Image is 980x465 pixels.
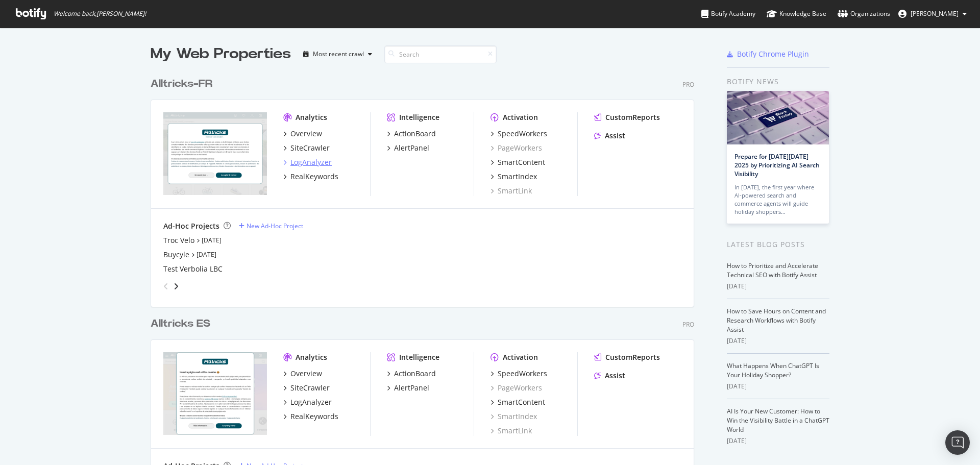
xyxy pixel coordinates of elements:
[727,307,826,334] a: How to Save Hours on Content and Research Workflows with Botify Assist
[394,129,436,139] div: ActionBoard
[296,112,327,123] div: Analytics
[734,152,820,178] a: Prepare for [DATE][DATE] 2025 by Prioritizing AI Search Visibility
[387,369,436,379] a: ActionBoard
[491,143,542,153] a: PageWorkers
[498,397,545,407] div: SmartContent
[727,282,829,291] div: [DATE]
[727,407,829,434] a: AI Is Your New Customer: How to Win the Visibility Battle in a ChatGPT World
[491,397,545,407] a: SmartContent
[727,336,829,346] div: [DATE]
[151,44,291,64] div: My Web Properties
[151,77,212,91] div: Alltricks-FR
[387,129,436,139] a: ActionBoard
[727,49,809,59] a: Botify Chrome Plugin
[290,383,330,393] div: SiteCrawler
[838,9,890,19] div: Organizations
[283,369,322,379] a: Overview
[283,397,332,407] a: LogAnalyzer
[498,172,537,182] div: SmartIndex
[498,369,547,379] div: SpeedWorkers
[159,278,173,295] div: angle-left
[727,76,829,87] div: Botify news
[163,235,194,246] a: Troc Velo
[727,91,829,144] img: Prepare for Black Friday 2025 by Prioritizing AI Search Visibility
[239,222,303,230] a: New Ad-Hoc Project
[399,112,439,123] div: Intelligence
[283,157,332,167] a: LogAnalyzer
[890,6,975,22] button: [PERSON_NAME]
[727,261,818,279] a: How to Prioritize and Accelerate Technical SEO with Botify Assist
[399,352,439,362] div: Intelligence
[387,383,429,393] a: AlertPanel
[394,369,436,379] div: ActionBoard
[290,369,322,379] div: Overview
[151,77,216,91] a: Alltricks-FR
[394,143,429,153] div: AlertPanel
[163,112,267,195] img: alltricks.fr
[727,436,829,446] div: [DATE]
[387,143,429,153] a: AlertPanel
[290,397,332,407] div: LogAnalyzer
[173,281,180,291] div: angle-right
[283,383,330,393] a: SiteCrawler
[491,426,532,436] a: SmartLink
[734,183,821,216] div: In [DATE], the first year where AI-powered search and commerce agents will guide holiday shoppers…
[290,411,338,422] div: RealKeywords
[682,320,694,329] div: Pro
[491,129,547,139] a: SpeedWorkers
[313,51,364,57] div: Most recent crawl
[945,430,970,455] div: Open Intercom Messenger
[247,222,303,230] div: New Ad-Hoc Project
[491,172,537,182] a: SmartIndex
[594,112,660,123] a: CustomReports
[491,369,547,379] a: SpeedWorkers
[503,352,538,362] div: Activation
[197,250,216,259] a: [DATE]
[605,371,625,381] div: Assist
[498,129,547,139] div: SpeedWorkers
[202,236,222,244] a: [DATE]
[701,9,755,19] div: Botify Academy
[605,131,625,141] div: Assist
[163,352,267,435] img: alltricks.es
[498,157,545,167] div: SmartContent
[296,352,327,362] div: Analytics
[163,264,223,274] a: Test Verbolia LBC
[727,239,829,250] div: Latest Blog Posts
[594,371,625,381] a: Assist
[151,316,214,331] a: Alltricks ES
[594,352,660,362] a: CustomReports
[605,352,660,362] div: CustomReports
[491,411,537,422] a: SmartIndex
[767,9,826,19] div: Knowledge Base
[290,143,330,153] div: SiteCrawler
[605,112,660,123] div: CustomReports
[299,46,376,62] button: Most recent crawl
[283,129,322,139] a: Overview
[163,250,189,260] a: Buycyle
[290,157,332,167] div: LogAnalyzer
[283,143,330,153] a: SiteCrawler
[283,411,338,422] a: RealKeywords
[290,129,322,139] div: Overview
[54,10,146,18] span: Welcome back, [PERSON_NAME] !
[491,383,542,393] a: PageWorkers
[727,382,829,391] div: [DATE]
[491,157,545,167] a: SmartContent
[911,9,959,18] span: Antonin Anger
[682,80,694,89] div: Pro
[290,172,338,182] div: RealKeywords
[737,49,809,59] div: Botify Chrome Plugin
[394,383,429,393] div: AlertPanel
[151,316,210,331] div: Alltricks ES
[727,361,819,379] a: What Happens When ChatGPT Is Your Holiday Shopper?
[491,186,532,196] a: SmartLink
